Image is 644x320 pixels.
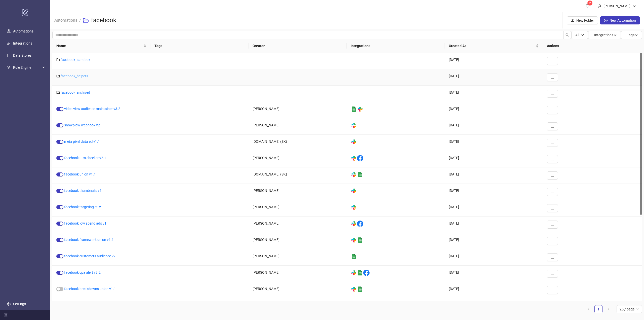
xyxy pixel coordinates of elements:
div: [PERSON_NAME] [249,200,347,217]
span: Name [56,43,142,49]
sup: 2 [587,1,592,6]
th: Actions [543,39,642,53]
button: ... [547,122,558,130]
button: ... [547,237,558,245]
div: [DOMAIN_NAME] (SK) [249,135,347,151]
div: [PERSON_NAME] [249,118,347,135]
span: ... [551,173,554,177]
span: ... [551,272,554,276]
div: [DATE] [445,217,543,233]
span: user [598,4,601,8]
button: ... [547,73,558,81]
a: facebook cpa alert v3.2 [64,270,101,274]
a: facebook union v1.1 [64,172,96,176]
a: facebook customers audience v2 [64,254,115,258]
div: [DATE] [445,233,543,249]
div: [DATE] [445,200,543,217]
div: [PERSON_NAME] [249,217,347,233]
div: [PERSON_NAME] [249,102,347,118]
th: Creator [249,39,347,53]
span: folder-add [571,19,574,22]
span: New Folder [576,18,594,22]
span: ... [551,288,554,292]
span: folder [56,58,60,61]
th: Name [52,39,150,53]
li: Next Page [605,305,613,313]
span: ... [551,255,554,259]
div: [DATE] [445,249,543,266]
div: [DATE] [445,167,543,184]
a: video view audience maintainer v3.2 [64,107,120,111]
button: New Automation [600,16,640,24]
th: Integrations [347,39,445,53]
span: ... [551,124,554,128]
a: facebook low spend ads v1 [64,221,106,225]
a: facebook_archived [61,90,90,94]
li: / [79,12,81,28]
button: ... [547,188,558,196]
a: facebook thumbnails v1 [64,189,102,193]
div: [PERSON_NAME] [249,184,347,200]
div: [PERSON_NAME] [601,3,632,9]
div: Page Size [617,305,642,313]
a: Settings [13,302,26,306]
li: Previous Page [584,305,592,313]
span: folder-open [83,17,89,23]
a: Integrations [13,41,32,45]
button: Alldown [571,31,588,39]
span: folder [56,91,60,94]
span: menu-fold [4,313,8,317]
button: ... [547,106,558,114]
div: [DATE] [445,298,543,315]
button: ... [547,171,558,180]
h3: facebook [91,16,116,24]
span: ... [551,190,554,194]
button: left [584,305,592,313]
div: [DATE] [445,102,543,118]
span: folder [56,74,60,78]
span: ... [551,157,554,161]
span: ... [551,108,554,112]
a: facebook_helpers [61,74,88,78]
div: [DATE] [445,282,543,298]
button: ... [547,57,558,65]
div: [DOMAIN_NAME] (SK) [249,298,347,315]
span: 25 / page [620,305,639,313]
div: [DATE] [445,184,543,200]
span: ... [551,223,554,227]
button: ... [547,155,558,163]
span: down [613,33,617,37]
span: ... [551,239,554,243]
button: Tagsdown [621,31,642,39]
span: search [566,33,569,37]
button: ... [547,90,558,98]
span: plus-circle [604,19,608,22]
span: bell [585,4,589,8]
a: meta pixel data etl v1.1 [64,139,100,144]
span: down [581,33,584,37]
div: [DATE] [445,135,543,151]
a: facebook targeting etl v1 [64,205,103,209]
div: [DOMAIN_NAME] (SK) [249,167,347,184]
span: Rule Engine [13,62,41,73]
span: 2 [589,1,591,5]
span: right [607,307,610,310]
a: snowplow webhook v2 [64,123,100,127]
button: right [605,305,613,313]
th: Tags [150,39,249,53]
a: facebook framework union v1.1 [64,238,114,242]
span: fork [7,66,11,69]
button: ... [547,270,558,278]
a: facebook_sandbox [61,58,90,62]
span: New Automation [610,18,636,22]
div: [PERSON_NAME] [249,282,347,298]
span: Tags [627,33,638,37]
button: ... [547,204,558,212]
a: facebook utm checker v2.1 [64,156,106,160]
button: New Folder [567,16,598,24]
div: [PERSON_NAME] [249,233,347,249]
button: ... [547,286,558,294]
span: ... [551,75,554,79]
a: Automations [53,17,78,23]
span: down [632,4,636,8]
